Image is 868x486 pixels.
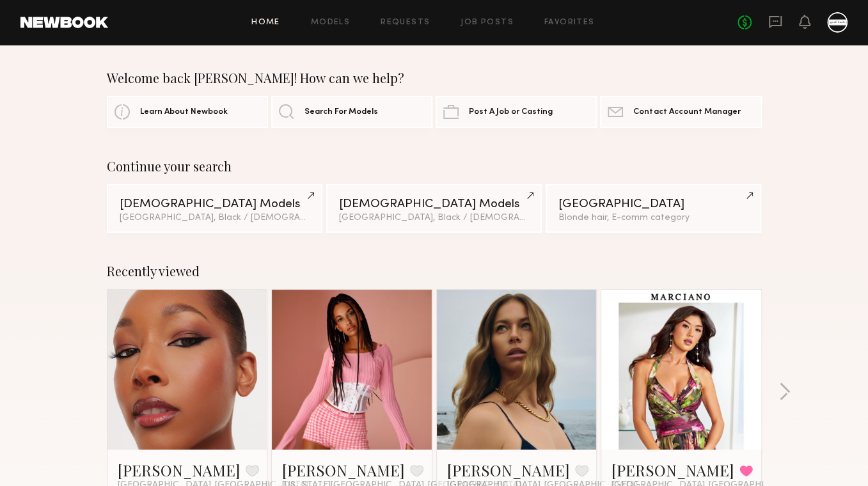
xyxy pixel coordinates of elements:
[558,214,748,223] div: Blonde hair, E-comm category
[381,19,430,27] a: Requests
[612,460,734,480] a: [PERSON_NAME]
[339,198,529,210] div: [DEMOGRAPHIC_DATA] Models
[107,70,762,86] div: Welcome back [PERSON_NAME]! How can we help?
[120,198,310,210] div: [DEMOGRAPHIC_DATA] Models
[544,19,595,27] a: Favorites
[339,214,529,223] div: [GEOGRAPHIC_DATA], Black / [DEMOGRAPHIC_DATA]
[282,460,405,480] a: [PERSON_NAME]
[311,19,350,27] a: Models
[107,96,268,128] a: Learn About Newbook
[436,96,597,128] a: Post A Job or Casting
[558,198,748,210] div: [GEOGRAPHIC_DATA]
[304,108,378,116] span: Search For Models
[326,184,542,233] a: [DEMOGRAPHIC_DATA] Models[GEOGRAPHIC_DATA], Black / [DEMOGRAPHIC_DATA]
[120,214,310,223] div: [GEOGRAPHIC_DATA], Black / [DEMOGRAPHIC_DATA]
[546,184,761,233] a: [GEOGRAPHIC_DATA]Blonde hair, E-comm category
[461,19,514,27] a: Job Posts
[271,96,432,128] a: Search For Models
[447,460,570,480] a: [PERSON_NAME]
[107,159,762,174] div: Continue your search
[600,96,761,128] a: Contact Account Manager
[107,263,762,279] div: Recently viewed
[118,460,241,480] a: [PERSON_NAME]
[469,108,553,116] span: Post A Job or Casting
[633,108,740,116] span: Contact Account Manager
[251,19,280,27] a: Home
[140,108,228,116] span: Learn About Newbook
[107,184,322,233] a: [DEMOGRAPHIC_DATA] Models[GEOGRAPHIC_DATA], Black / [DEMOGRAPHIC_DATA]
